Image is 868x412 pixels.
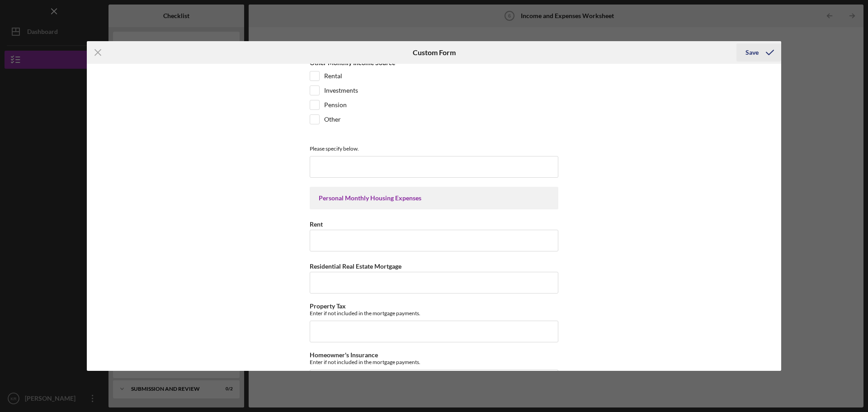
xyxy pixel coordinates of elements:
[413,48,456,57] h6: Custom Form
[310,310,558,317] div: Enter if not included in the mortgage payments.
[310,351,378,359] label: Homeowner's Insurance
[310,220,323,228] label: Rent
[736,43,781,62] button: Save
[324,100,347,109] label: Pension
[310,359,558,365] div: Enter if not included in the mortgage payments.
[319,194,549,202] div: Personal Monthly Housing Expenses
[310,145,558,152] div: Please specify below.
[310,302,346,310] label: Property Tax
[324,115,341,124] label: Other
[324,71,342,81] label: Rental
[324,86,358,95] label: Investments
[745,43,759,62] div: Save
[310,262,401,270] label: Residential Real Estate Mortgage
